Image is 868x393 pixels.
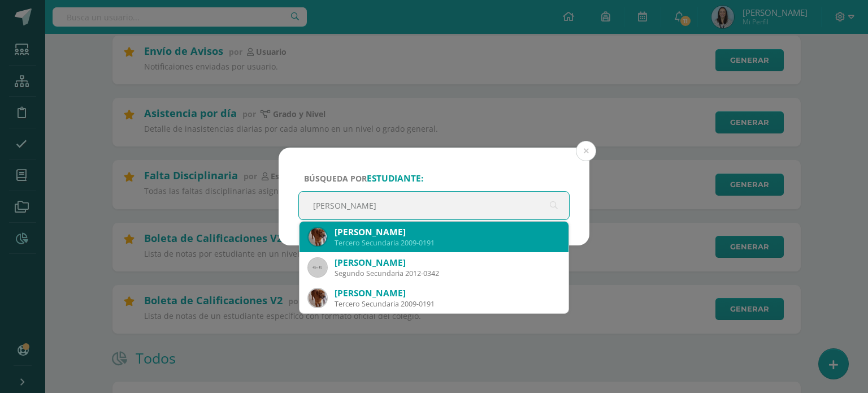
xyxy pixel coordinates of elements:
span: Búsqueda por [304,173,423,184]
div: [PERSON_NAME] [335,257,559,269]
div: [PERSON_NAME] [335,287,559,299]
strong: estudiante: [367,172,423,184]
img: 74a082ee77ef637028d89ccd1f7ea746.png [309,228,327,246]
div: Segundo Secundaria 2012-0342 [335,269,559,278]
input: ej. Nicholas Alekzander, etc. [299,192,569,219]
img: 74a082ee77ef637028d89ccd1f7ea746.png [309,289,327,307]
div: Tercero Secundaria 2009-0191 [335,238,559,248]
button: Close (Esc) [576,141,596,161]
img: 45x45 [309,258,327,277]
div: [PERSON_NAME] [335,226,559,238]
div: Tercero Secundaria 2009-0191 [335,299,559,309]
